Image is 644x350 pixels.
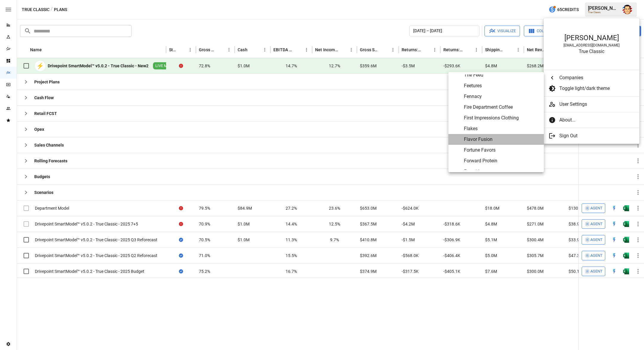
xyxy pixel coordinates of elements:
span: The Feed [464,71,539,79]
span: About... [559,116,634,124]
span: First Impressions Clothing [464,114,539,122]
div: [PERSON_NAME] [550,34,633,42]
span: Flakes [464,125,539,132]
div: [EMAIL_ADDRESS][DOMAIN_NAME] [550,43,633,47]
span: Feetures [464,82,539,89]
span: Flavor Fusion [464,136,539,143]
span: Sign Out [559,132,634,139]
span: Franzi Inc [464,168,539,175]
div: True Classic [550,49,633,54]
span: Fortune Favors [464,147,539,154]
span: Forward Protein [464,157,539,164]
span: Fire Department Coffee [464,104,539,111]
span: Fennacy [464,93,539,100]
span: Companies [559,74,634,81]
span: Toggle light/dark theme [559,85,634,92]
span: User Settings [559,101,634,108]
